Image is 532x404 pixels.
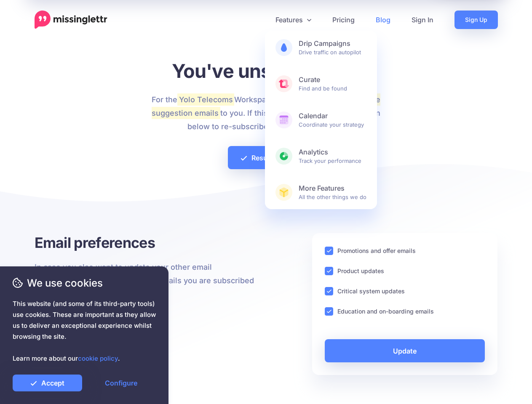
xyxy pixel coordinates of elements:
[337,266,384,276] label: Product updates
[299,39,366,48] b: Drip Campaigns
[299,184,366,201] span: All the other things we do
[299,148,366,157] b: Analytics
[265,103,377,137] a: CalendarCoordinate your strategy
[13,298,156,364] span: This website (and some of its third-party tools) use cookies. These are important as they allow u...
[337,246,416,255] label: Promotions and offer emails
[299,148,366,165] span: Track your performance
[265,175,377,209] a: More FeaturesAll the other things we do
[86,375,156,391] a: Configure
[147,93,385,133] p: For the Workspace, we'll no longer send to you. If this was a mistake click the button below to r...
[78,354,118,362] a: cookie policy
[299,112,366,120] b: Calendar
[299,75,366,92] span: Find and be found
[337,306,434,316] label: Education and on-boarding emails
[337,286,405,296] label: Critical system updates
[177,93,234,105] mark: Yolo Telecoms
[228,146,304,169] a: Resubscribe
[147,59,385,82] h1: You've unsubscribed
[13,375,82,391] a: Accept
[35,233,260,252] h3: Email preferences
[299,184,366,193] b: More Features
[322,11,365,29] a: Pricing
[265,31,377,209] div: Features
[299,75,366,84] b: Curate
[35,260,260,301] p: In case you also want to update your other email preferences, below are the other emails you are ...
[265,67,377,101] a: CurateFind and be found
[152,93,380,119] mark: Curate suggestion emails
[13,276,156,290] span: We use cookies
[365,11,401,29] a: Blog
[265,11,322,29] a: Features
[265,31,377,64] a: Drip CampaignsDrive traffic on autopilot
[265,139,377,173] a: AnalyticsTrack your performance
[401,11,444,29] a: Sign In
[325,339,485,362] a: Update
[299,39,366,56] span: Drive traffic on autopilot
[454,11,498,29] a: Sign Up
[299,112,366,128] span: Coordinate your strategy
